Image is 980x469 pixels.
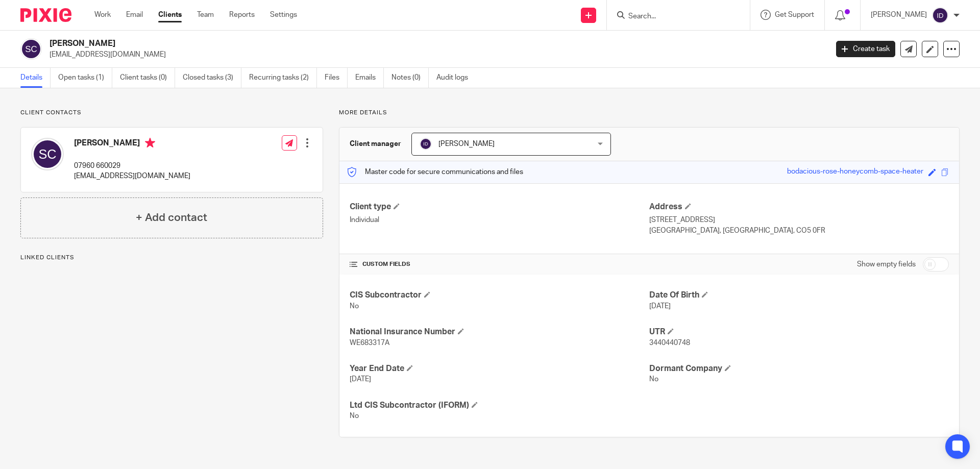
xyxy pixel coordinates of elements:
span: No [350,412,359,419]
img: svg%3E [31,138,64,170]
p: [EMAIL_ADDRESS][DOMAIN_NAME] [50,50,821,60]
span: WE683317A [350,339,389,347]
h4: Dormant Company [649,363,949,374]
a: Client tasks (0) [120,68,175,88]
a: Settings [270,10,297,20]
img: Pixie [20,8,71,22]
span: [PERSON_NAME] [438,140,495,147]
h4: National Insurance Number [350,327,649,337]
a: Notes (0) [391,68,429,88]
p: Individual [350,215,649,225]
p: [STREET_ADDRESS] [649,215,949,225]
img: svg%3E [20,38,42,60]
img: svg%3E [420,138,432,150]
p: More details [339,109,960,117]
span: No [649,376,658,383]
a: Audit logs [436,68,476,88]
h4: CUSTOM FIELDS [350,260,649,268]
a: Recurring tasks (2) [249,68,317,88]
p: Client contacts [20,109,323,117]
div: bodacious-rose-honeycomb-space-heater [787,166,923,178]
a: Closed tasks (3) [183,68,241,88]
h3: Client manager [350,139,401,149]
h2: [PERSON_NAME] [50,38,667,49]
p: Master code for secure communications and files [347,167,523,177]
a: Files [325,68,348,88]
span: Get Support [775,11,814,18]
i: Primary [145,138,155,148]
h4: + Add contact [136,210,207,226]
a: Details [20,68,51,88]
a: Clients [158,10,182,20]
span: [DATE] [649,303,671,310]
a: Work [94,10,111,20]
h4: Address [649,202,949,212]
a: Open tasks (1) [58,68,112,88]
a: Create task [836,41,895,57]
h4: Client type [350,202,649,212]
a: Email [126,10,143,20]
h4: UTR [649,327,949,337]
h4: CIS Subcontractor [350,290,649,301]
img: svg%3E [932,7,948,23]
a: Team [197,10,214,20]
p: Linked clients [20,254,323,262]
a: Emails [355,68,384,88]
h4: Ltd CIS Subcontractor (IFORM) [350,400,649,411]
p: [EMAIL_ADDRESS][DOMAIN_NAME] [74,171,190,181]
p: [PERSON_NAME] [871,10,927,20]
label: Show empty fields [857,259,916,269]
input: Search [627,12,719,21]
span: No [350,303,359,310]
h4: Date Of Birth [649,290,949,301]
h4: [PERSON_NAME] [74,138,190,151]
span: [DATE] [350,376,371,383]
h4: Year End Date [350,363,649,374]
p: 07960 660029 [74,161,190,171]
a: Reports [229,10,255,20]
p: [GEOGRAPHIC_DATA], [GEOGRAPHIC_DATA], CO5 0FR [649,226,949,236]
span: 3440440748 [649,339,690,347]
